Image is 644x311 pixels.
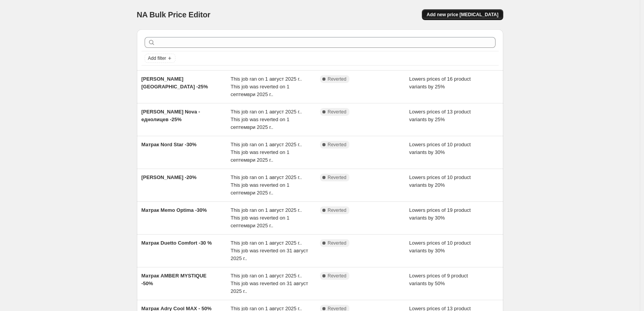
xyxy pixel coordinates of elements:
[422,9,503,20] button: Add new price [MEDICAL_DATA]
[427,12,498,18] span: Add new price [MEDICAL_DATA]
[231,109,302,130] span: This job ran on 1 август 2025 г.. This job was reverted on 1 септември 2025 г..
[231,76,302,97] span: This job ran on 1 август 2025 г.. This job was reverted on 1 септември 2025 г..
[409,142,471,155] span: Lowers prices of 10 product variants by 30%
[231,174,302,196] span: This job ran on 1 август 2025 г.. This job was reverted on 1 септември 2025 г..
[148,55,166,61] span: Add filter
[328,273,347,279] span: Reverted
[142,273,207,286] span: Матрак AMBER MYSTIQUE -50%
[145,54,175,63] button: Add filter
[328,109,347,115] span: Reverted
[409,207,471,221] span: Lowers prices of 19 product variants by 30%
[409,240,471,254] span: Lowers prices of 10 product variants by 30%
[231,142,302,163] span: This job ran on 1 август 2025 г.. This job was reverted on 1 септември 2025 г..
[328,207,347,213] span: Reverted
[328,174,347,181] span: Reverted
[409,273,468,286] span: Lowers prices of 9 product variants by 50%
[409,174,471,188] span: Lowers prices of 10 product variants by 20%
[231,273,308,294] span: This job ran on 1 август 2025 г.. This job was reverted on 31 август 2025 г..
[142,109,200,122] span: [PERSON_NAME] Nova - еднолицев -25%
[231,207,302,228] span: This job ran on 1 август 2025 г.. This job was reverted on 1 септември 2025 г..
[142,142,197,147] span: Матрак Nord Star -30%
[328,76,347,82] span: Reverted
[328,142,347,148] span: Reverted
[142,76,208,90] span: [PERSON_NAME] [GEOGRAPHIC_DATA] -25%
[142,240,212,246] span: Матрак Duetto Comfort -30 %
[231,240,308,261] span: This job ran on 1 август 2025 г.. This job was reverted on 31 август 2025 г..
[142,207,207,213] span: Матрак Memo Optima -30%
[137,10,211,19] span: NA Bulk Price Editor
[409,76,471,90] span: Lowers prices of 16 product variants by 25%
[328,240,347,246] span: Reverted
[142,174,197,180] span: [PERSON_NAME] -20%
[409,109,471,122] span: Lowers prices of 13 product variants by 25%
